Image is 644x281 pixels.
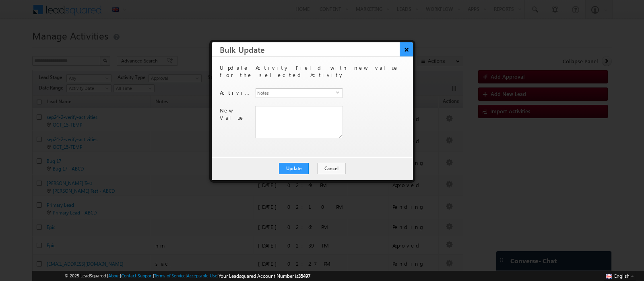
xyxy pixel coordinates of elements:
span: Your Leadsquared Account Number is [219,273,310,279]
h3: Bulk Update [220,42,413,56]
a: Contact Support [121,273,153,278]
a: About [108,273,120,278]
span: select [336,91,343,94]
a: Acceptable Use [187,273,217,278]
button: Cancel [317,163,346,174]
button: × [400,42,413,56]
p: Activity Field [220,89,250,96]
p: New Value [220,107,250,121]
a: Terms of Service [154,273,186,278]
p: Update Activity Field with new value for the selected Activity [220,64,403,79]
button: English [604,271,636,281]
span: © 2025 LeadSquared | | | | | [64,272,310,280]
span: 35497 [298,273,310,279]
span: Notes [256,89,336,98]
span: English [614,273,630,279]
button: Update [279,163,309,174]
